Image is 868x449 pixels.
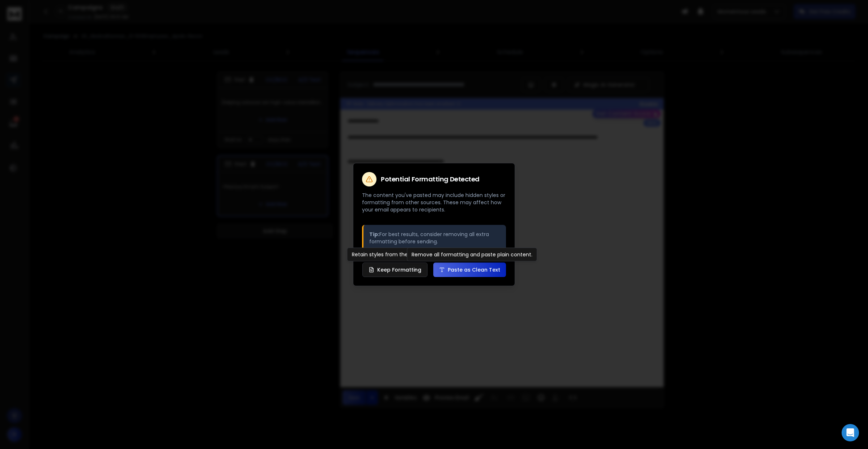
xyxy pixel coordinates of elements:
button: Paste as Clean Text [433,263,506,277]
strong: Tip: [369,231,379,238]
div: Remove all formatting and paste plain content. [407,248,537,261]
p: The content you've pasted may include hidden styles or formatting from other sources. These may a... [362,192,506,213]
div: Open Intercom Messenger [842,424,859,441]
div: Retain styles from the original source. [347,248,452,261]
p: For best results, consider removing all extra formatting before sending. [369,231,500,245]
h2: Potential Formatting Detected [381,176,480,182]
button: Keep Formatting [362,263,427,277]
